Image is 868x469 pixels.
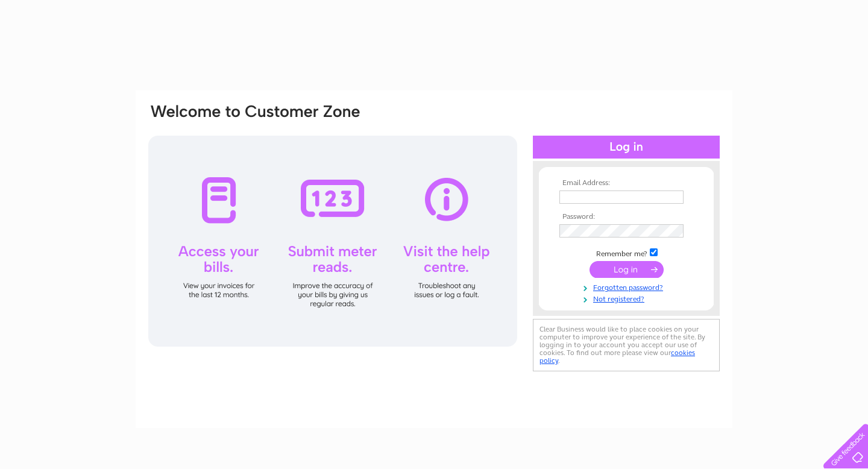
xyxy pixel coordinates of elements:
a: Not registered? [559,292,696,304]
td: Remember me? [556,247,696,259]
div: Clear Business would like to place cookies on your computer to improve your experience of the sit... [533,319,720,371]
input: Submit [590,261,664,278]
th: Email Address: [556,179,696,187]
th: Password: [556,213,696,221]
a: Forgotten password? [559,281,696,292]
a: cookies policy [539,348,695,365]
